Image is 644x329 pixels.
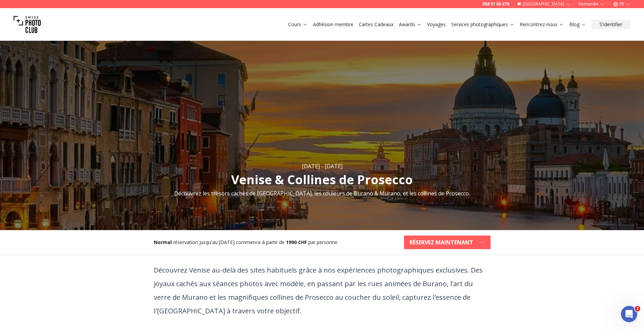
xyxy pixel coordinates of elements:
[409,238,473,246] b: RÉSERVEZ MAINTENANT
[154,263,491,318] p: Découvrez Venise au-delà des sites habituels grâce à nos expériences photographiques exclusives. ...
[404,236,491,249] button: RÉSERVEZ MAINTENANT
[621,306,637,322] iframe: Intercom live chat
[396,20,424,29] button: Awards
[231,173,413,187] h1: Venise & Collines de Prosecco
[288,21,308,28] a: Cours
[359,21,393,28] a: Cartes Cadeaux
[569,21,586,28] a: Blog
[356,20,396,29] button: Cartes Cadeaux
[567,20,589,29] button: Blog
[308,239,337,245] span: par personne
[313,21,353,28] a: Adhésion membre
[310,20,356,29] button: Adhésion membre
[517,20,567,29] button: Rencontrez-nous
[286,239,307,245] b: 1990 CHF
[302,162,343,170] div: [DATE] - [DATE]
[520,21,564,28] a: Rencontrez-nous
[424,20,448,29] button: Voyages
[451,21,514,28] a: Services photographiques
[482,1,509,7] a: 058 51 00 270
[173,239,284,245] span: réservation jusqu'au [DATE] commence à partir de
[14,11,41,38] img: Swiss photo club
[448,20,517,29] button: Services photographiques
[154,239,172,245] b: Normal
[399,21,422,28] a: Awards
[635,306,640,311] span: 2
[591,20,630,29] button: S'identifier
[286,20,310,29] button: Cours
[427,21,446,28] a: Voyages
